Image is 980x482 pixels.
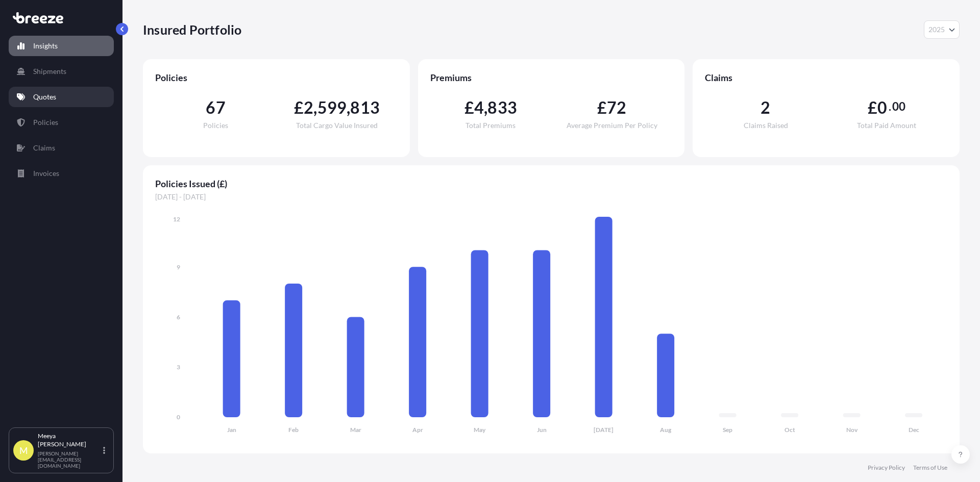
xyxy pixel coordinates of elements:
span: Average Premium Per Policy [567,122,657,129]
span: 00 [892,103,905,111]
a: Invoices [9,163,114,184]
tspan: Aug [660,426,672,434]
span: , [347,99,350,116]
span: Total Cargo Value Insured [296,122,378,129]
tspan: Jan [227,426,236,434]
a: Privacy Policy [868,464,905,472]
tspan: Apr [412,426,423,434]
span: , [484,99,487,116]
span: 67 [206,99,225,116]
a: Quotes [9,87,114,107]
span: 4 [474,99,484,116]
tspan: 12 [173,215,180,223]
span: Claims Raised [744,122,788,129]
span: £ [868,99,877,116]
span: Policies [155,71,398,84]
tspan: 0 [177,413,180,421]
span: 813 [350,99,380,116]
span: 2 [304,99,313,116]
span: Total Paid Amount [857,122,916,129]
span: 2 [761,99,770,116]
span: M [19,445,28,455]
tspan: Sep [723,426,732,434]
span: . [889,103,891,111]
p: Quotes [33,92,56,102]
tspan: 9 [177,263,180,271]
p: Invoices [33,168,59,179]
span: Policies [203,122,228,129]
span: , [313,99,317,116]
tspan: 3 [177,363,180,371]
span: 2025 [928,24,945,35]
span: Total Premiums [465,122,516,129]
tspan: Nov [846,426,858,434]
tspan: May [474,426,486,434]
a: Terms of Use [913,464,947,472]
tspan: 6 [177,313,180,321]
p: Shipments [33,66,66,77]
p: Meeya [PERSON_NAME] [38,432,101,448]
span: 599 [317,99,347,116]
p: Policies [33,117,58,128]
span: £ [464,99,474,116]
a: Policies [9,112,114,133]
tspan: Oct [785,426,795,434]
tspan: Dec [909,426,919,434]
span: 0 [877,99,887,116]
p: Claims [33,143,55,153]
button: Year Selector [924,20,960,39]
a: Claims [9,138,114,158]
span: [DATE] - [DATE] [155,192,947,202]
span: Premiums [430,71,673,84]
span: 833 [487,99,517,116]
span: £ [294,99,304,116]
tspan: [DATE] [594,426,614,434]
span: £ [597,99,607,116]
span: 72 [607,99,626,116]
tspan: Jun [537,426,547,434]
tspan: Feb [288,426,299,434]
span: Policies Issued (£) [155,177,947,190]
a: Shipments [9,61,114,82]
p: Insights [33,41,58,51]
span: Claims [705,71,947,84]
p: [PERSON_NAME][EMAIL_ADDRESS][DOMAIN_NAME] [38,450,101,469]
p: Insured Portfolio [143,21,241,38]
tspan: Mar [350,426,361,434]
a: Insights [9,36,114,56]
